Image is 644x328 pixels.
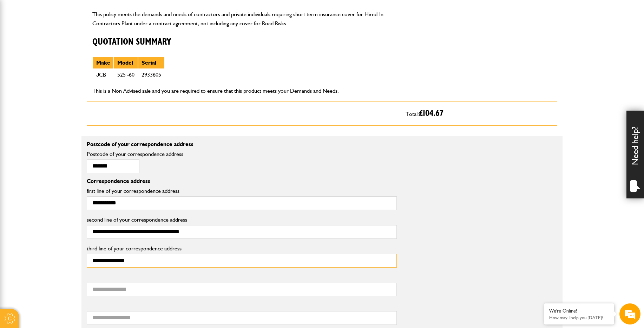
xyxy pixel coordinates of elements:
span: 104.67 [423,109,443,118]
p: How may I help you today? [549,315,609,320]
input: Enter your phone number [9,106,128,122]
p: Postcode of your correspondence address [87,142,397,147]
th: Serial [138,57,165,69]
span: £ [419,109,443,118]
input: Enter your last name [9,65,128,80]
input: Enter your email address [9,86,128,101]
div: We're Online! [549,308,609,314]
textarea: Type your message and hit 'Enter' [9,127,128,210]
div: Need help? [626,111,644,198]
td: JCB [93,69,114,81]
p: Total: [406,107,552,120]
p: This policy meets the demands and needs of contractors and private individuals requiring short te... [92,10,395,28]
th: Model [114,57,138,69]
p: Correspondence address [87,178,397,184]
em: Start Chat [96,216,127,226]
img: d_20077148190_company_1631870298795_20077148190 [12,39,29,49]
p: This is a Non Advised sale and you are required to ensure that this product meets your Demands an... [92,86,395,96]
div: Minimize live chat window [115,4,132,20]
div: Chat with us now [37,39,118,48]
h3: Quotation Summary [92,37,395,48]
label: third line of your correspondence address [87,246,397,251]
label: second line of your correspondence address [87,217,397,223]
label: first line of your correspondence address [87,188,397,194]
label: Postcode of your correspondence address [87,151,194,157]
td: 2933605 [138,69,165,81]
th: Make [93,57,114,69]
td: 525 -60 [114,69,138,81]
